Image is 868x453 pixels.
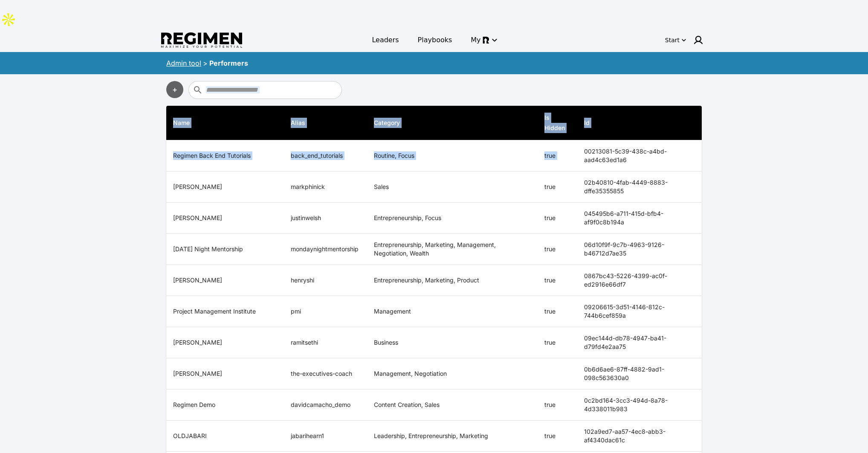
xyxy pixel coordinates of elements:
span: My [471,35,480,45]
td: jabarihearn1 [284,421,367,452]
img: Regimen logo [161,32,242,48]
img: user icon [693,35,703,45]
th: 102a9ed7-aa57-4ec8-abb3-af4340dac61c [577,421,702,452]
span: Playbooks [418,35,452,45]
th: [PERSON_NAME] [166,203,284,234]
th: Alias [284,106,367,140]
td: justinwelsh [284,203,367,234]
th: [PERSON_NAME] [166,265,284,296]
th: 09206615-3d51-4146-812c-744b6cef859a [577,296,702,327]
td: Entrepreneurship, Focus [367,203,538,234]
th: [PERSON_NAME] [166,327,284,358]
td: ramitsethi [284,327,367,358]
th: 00213081-5c39-438c-a4bd-aad4c63ed1a6 [577,140,702,171]
td: true [538,296,577,327]
th: [PERSON_NAME] [166,358,284,389]
a: Admin tool [166,59,201,67]
th: OLDJABARI [166,421,284,452]
th: 06d10f9f-9c7b-4963-9126-b46712d7ae35 [577,234,702,265]
button: + [166,81,183,98]
td: henryshi [284,265,367,296]
td: Content Creation, Sales [367,389,538,421]
th: 09ec144d-db78-4947-ba41-d79fd4e2aa75 [577,327,702,358]
th: Category [367,106,538,140]
th: Name [166,106,284,140]
td: Leadership, Entrepreneurship, Marketing [367,421,538,452]
td: markphinick [284,171,367,203]
td: true [538,327,577,358]
th: Regimen Demo [166,389,284,421]
td: Routine, Focus [367,140,538,171]
td: true [538,171,577,203]
span: Leaders [372,35,399,45]
td: pmi [284,296,367,327]
td: Business [367,327,538,358]
td: true [538,203,577,234]
th: 0b6d6ae6-87ff-4882-9ad1-098c563630a0 [577,358,702,389]
td: Entrepreneurship, Marketing, Product [367,265,538,296]
div: Start [665,36,680,44]
th: Is Hidden [538,106,577,140]
th: Regimen Back End Tutorials [166,140,284,171]
th: [DATE] Night Mentorship [166,234,284,265]
button: Start [663,33,688,47]
th: Id [577,106,702,140]
td: true [538,234,577,265]
td: Sales [367,171,538,203]
td: Management, Negotiation [367,358,538,389]
td: Entrepreneurship, Marketing, Management, Negotiation, Wealth [367,234,538,265]
td: true [538,421,577,452]
th: 02b40810-4fab-4449-8883-dffe35355855 [577,171,702,203]
th: Project Management Institute [166,296,284,327]
td: true [538,265,577,296]
div: > [203,58,208,68]
th: 0867bc43-5226-4399-ac0f-ed2916e66df7 [577,265,702,296]
td: the-executives-coach [284,358,367,389]
th: 0c2bd164-3cc3-494d-8a78-4d338011b983 [577,389,702,421]
td: back_end_tutorials [284,140,367,171]
button: My [466,32,501,48]
a: Leaders [367,32,404,48]
th: [PERSON_NAME] [166,171,284,203]
td: Management [367,296,538,327]
td: mondaynightmentorship [284,234,367,265]
div: Performers [209,58,248,68]
td: davidcamacho_demo [284,389,367,421]
a: Playbooks [413,32,457,48]
td: true [538,389,577,421]
td: true [538,140,577,171]
th: 045495b6-a711-415d-bfb4-af9f0c8b194a [577,203,702,234]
